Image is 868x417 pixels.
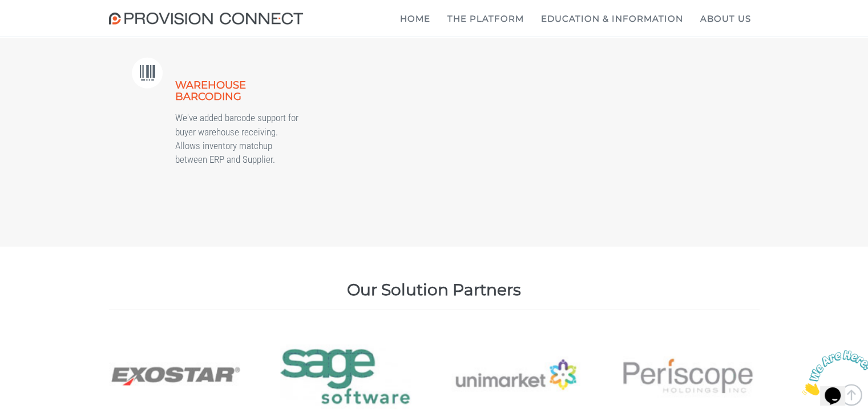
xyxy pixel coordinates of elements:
[175,80,299,103] h3: WAREHOUSE BARCODING
[5,5,75,50] img: Chat attention grabber
[175,111,299,166] p: We've added barcode support for buyer warehouse receiving. Allows inventory matchup between ERP a...
[109,13,309,25] img: Provision Connect
[109,281,760,299] h3: Our Solution Partners
[797,346,868,400] iframe: chat widget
